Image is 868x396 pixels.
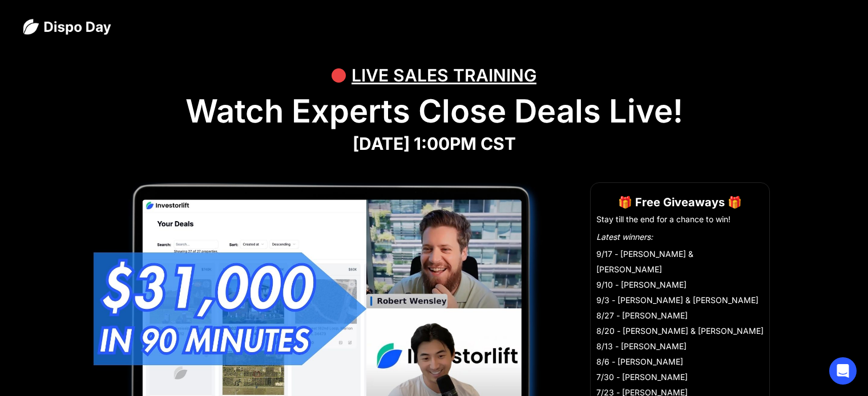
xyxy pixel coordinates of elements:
[596,214,764,225] li: Stay till the end for a chance to win!
[353,133,516,154] strong: [DATE] 1:00PM CST
[596,232,653,242] em: Latest winners:
[352,58,536,92] div: LIVE SALES TRAINING
[829,357,857,385] div: Open Intercom Messenger
[23,92,845,130] h1: Watch Experts Close Deals Live!
[618,195,742,209] strong: 🎁 Free Giveaways 🎁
